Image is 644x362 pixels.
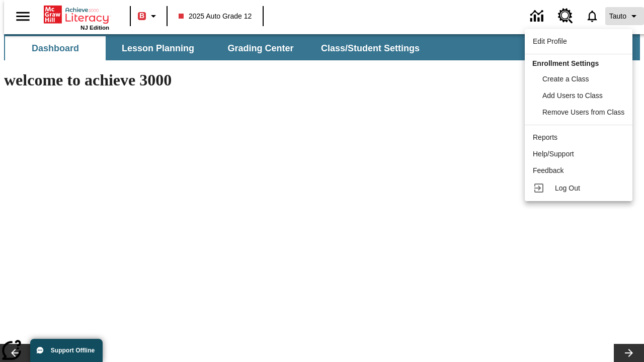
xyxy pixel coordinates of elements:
span: Feedback [533,166,563,174]
span: Enrollment Settings [532,59,599,67]
span: Remove Users from Class [542,108,624,116]
span: Create a Class [542,75,589,83]
span: Log Out [555,184,580,192]
span: Reports [533,133,557,141]
span: Add Users to Class [542,92,603,100]
span: Edit Profile [533,37,567,45]
span: Help/Support [533,150,574,158]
